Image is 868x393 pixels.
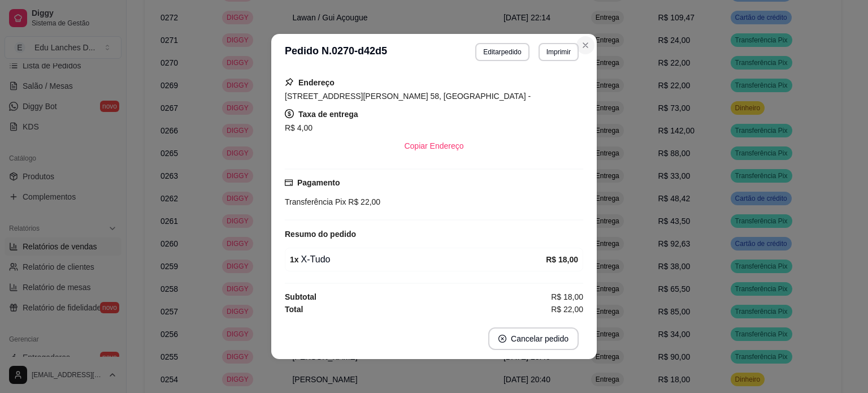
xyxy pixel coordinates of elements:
strong: R$ 18,00 [546,255,578,264]
strong: Resumo do pedido [285,230,356,239]
span: R$ 4,00 [285,123,313,132]
strong: Total [285,305,303,314]
strong: Endereço [298,78,335,87]
span: pushpin [285,77,294,87]
h3: Pedido N. 0270-d42d5 [285,43,387,61]
span: credit-card [285,179,293,187]
span: R$ 18,00 [551,291,583,303]
strong: 1 x [290,255,299,264]
button: Editarpedido [475,43,529,61]
span: Transferência Pix [285,197,346,206]
span: R$ 22,00 [346,197,380,206]
button: Imprimir [539,43,579,61]
strong: Subtotal [285,292,316,301]
span: R$ 22,00 [551,303,583,316]
div: X-Tudo [290,253,546,266]
span: dollar [285,109,294,118]
span: [STREET_ADDRESS][PERSON_NAME] 58, [GEOGRAPHIC_DATA] - [285,92,531,101]
button: close-circleCancelar pedido [488,327,579,350]
strong: Taxa de entrega [298,110,358,119]
span: close-circle [498,335,506,343]
button: Close [576,36,594,54]
button: Copiar Endereço [395,135,472,157]
strong: Pagamento [297,178,340,187]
